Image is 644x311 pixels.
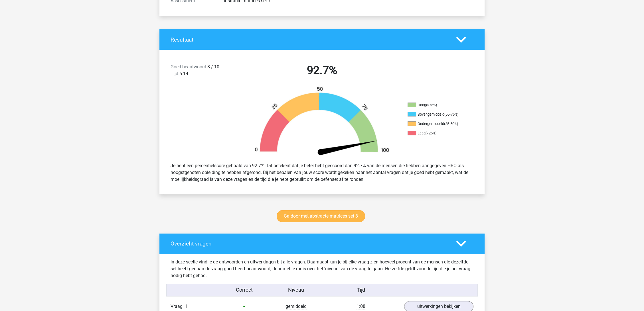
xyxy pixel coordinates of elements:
a: Ga door met abstracte matrices set 8 [277,210,365,222]
div: (25-50%) [444,122,458,126]
span: Tijd: [171,71,179,76]
span: 1 [185,304,187,309]
div: (>75%) [426,103,437,107]
div: Niveau [270,286,322,294]
h2: 92.7% [248,64,396,77]
div: Correct [218,286,270,294]
img: 93.7c1f0b3fad9f.png [245,86,399,158]
div: (<25%) [426,131,436,135]
li: Bovengemiddeld [408,112,465,117]
div: Tijd [322,286,400,294]
h4: Overzicht vragen [171,240,447,247]
span: Goed beantwoord: [171,64,207,69]
h4: Resultaat [171,36,447,43]
span: Vraag [171,303,185,310]
div: Je hebt een percentielscore gehaald van 92.7%. Dit betekent dat je beter hebt gescoord dan 92.7% ... [166,160,478,185]
li: Hoog [408,103,465,108]
div: (50-75%) [444,112,458,116]
span: 1:08 [357,304,365,309]
li: Ondergemiddeld [408,121,465,126]
li: Laag [408,131,465,136]
div: In deze sectie vind je de antwoorden en uitwerkingen bij alle vragen. Daarnaast kun je bij elke v... [166,259,478,279]
div: 8 / 10 6:14 [166,64,244,79]
span: gemiddeld [285,304,307,309]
